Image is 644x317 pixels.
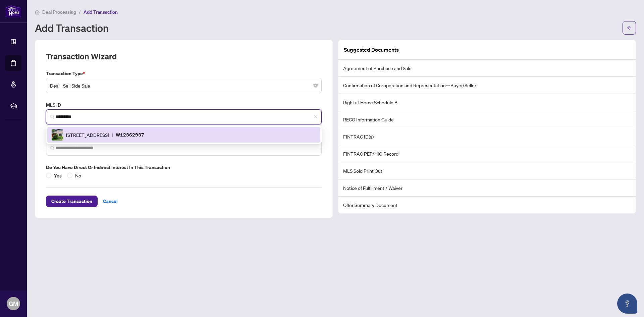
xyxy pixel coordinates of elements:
[51,172,64,179] span: Yes
[84,9,118,15] span: Add Transaction
[46,51,117,62] h2: Transaction Wizard
[9,299,18,308] span: GM
[627,25,632,30] span: arrow-left
[66,131,109,139] span: [STREET_ADDRESS]
[338,77,636,94] li: Confirmation of Co-operation and Representation—Buyer/Seller
[338,128,636,145] li: FINTRAC ID(s)
[98,196,123,207] button: Cancel
[112,131,113,139] span: |
[116,131,144,139] p: W12362937
[51,196,92,207] span: Create Transaction
[72,172,84,179] span: No
[50,146,54,150] img: search_icon
[617,294,637,314] button: Open asap
[314,84,318,88] span: close-circle
[338,162,636,179] li: MLS Sold Print Out
[5,5,21,17] img: logo
[338,60,636,77] li: Agreement of Purchase and Sale
[344,46,399,54] article: Suggested Documents
[338,179,636,197] li: Notice of Fulfillment / Waiver
[35,10,40,14] span: home
[42,9,76,15] span: Deal Processing
[50,115,54,119] img: search_icon
[46,196,98,207] button: Create Transaction
[35,22,109,33] h1: Add Transaction
[338,197,636,213] li: Offer Summary Document
[338,111,636,128] li: RECO Information Guide
[46,70,322,77] label: Transaction Type
[50,79,318,92] span: Deal - Sell Side Sale
[103,196,118,207] span: Cancel
[79,8,81,16] li: /
[52,129,63,141] img: IMG-W12362937_1.jpg
[338,145,636,162] li: FINTRAC PEP/HIO Record
[338,94,636,111] li: Right at Home Schedule B
[314,115,318,119] span: close
[46,101,322,109] label: MLS ID
[46,164,322,171] label: Do you have direct or indirect interest in this transaction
